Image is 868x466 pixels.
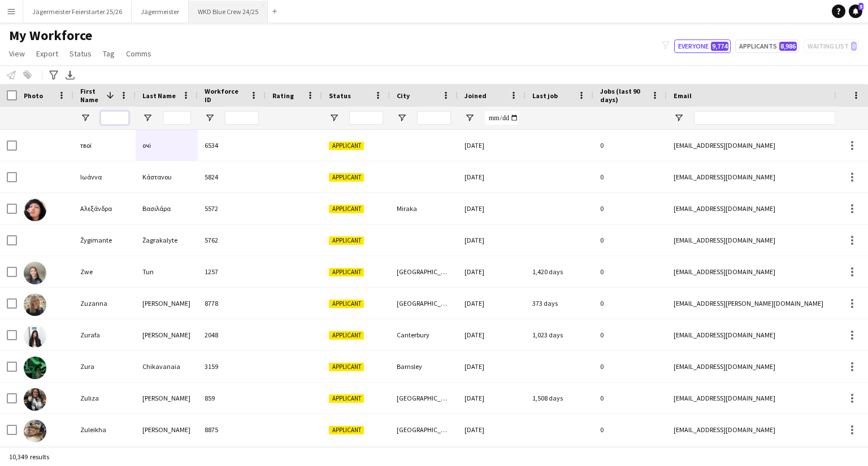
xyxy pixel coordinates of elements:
img: Αλεξάνδρα Βασιλάρα [24,199,46,221]
div: [GEOGRAPHIC_DATA] [390,288,458,319]
img: Zuleikha Robinson [24,420,46,442]
div: 5572 [198,193,266,224]
div: 373 days [526,288,593,319]
div: [PERSON_NAME] [136,288,198,319]
a: Status [65,46,96,61]
button: Open Filter Menu [80,113,90,123]
img: Zuzanna Raistrick [24,293,46,316]
div: очі [136,130,198,161]
div: 0 [593,161,667,192]
span: Last Name [142,91,176,100]
span: Applicant [329,142,364,150]
div: [DATE] [458,383,526,414]
span: Applicant [329,426,364,434]
div: Zuleikha [73,414,136,445]
span: Status [70,49,92,59]
div: 0 [593,130,667,161]
div: Žygimante [73,225,136,256]
span: Applicant [329,363,364,371]
button: Jägermeister [132,1,189,23]
div: [DATE] [458,288,526,319]
div: 8778 [198,288,266,319]
button: Open Filter Menu [142,113,153,123]
input: Workforce ID Filter Input [225,111,259,125]
span: Applicant [329,205,364,213]
span: 8,986 [779,42,797,51]
button: WKD Blue Crew 24/25 [189,1,268,23]
button: Open Filter Menu [329,113,339,123]
div: Αλεξάνδρα [73,193,136,224]
div: 0 [593,414,667,445]
div: Zuzanna [73,288,136,319]
button: Everyone9,774 [674,39,731,53]
div: Žagrakalyte [136,225,198,256]
div: [DATE] [458,351,526,382]
span: Email [674,91,692,100]
div: [PERSON_NAME] [136,383,198,414]
span: Applicant [329,236,364,245]
span: Joined [465,91,487,100]
div: Zuliza [73,383,136,414]
span: Applicant [329,268,364,276]
span: City [397,91,410,100]
div: 0 [593,383,667,414]
div: 5762 [198,225,266,256]
div: [PERSON_NAME] [136,414,198,445]
div: Ιωάννα [73,161,136,192]
div: [DATE] [458,319,526,350]
span: Comms [126,49,151,59]
div: твої [73,130,136,161]
span: Last job [532,91,558,100]
span: My Workforce [9,27,92,44]
div: Canterbury [390,319,458,350]
a: Comms [121,46,156,61]
div: 8875 [198,414,266,445]
a: Export [32,46,63,61]
div: [GEOGRAPHIC_DATA] [390,256,458,287]
span: Rating [272,91,294,100]
div: 1,508 days [526,383,593,414]
input: Joined Filter Input [485,111,519,125]
img: Zurafa Sakel [24,325,46,348]
div: 859 [198,383,266,414]
div: 1257 [198,256,266,287]
div: 0 [593,256,667,287]
span: Jobs (last 90 days) [600,87,646,104]
input: City Filter Input [417,111,451,125]
div: Zwe [73,256,136,287]
div: Zurafa [73,319,136,350]
a: Tag [98,46,119,61]
div: 6534 [198,130,266,161]
div: 2048 [198,319,266,350]
div: [DATE] [458,256,526,287]
button: Open Filter Menu [205,113,215,123]
div: Miraka [390,193,458,224]
app-action-btn: Advanced filters [47,68,60,82]
span: Export [36,49,58,59]
span: Status [329,91,351,100]
div: 0 [593,319,667,350]
span: 9,774 [711,42,728,51]
button: Open Filter Menu [674,113,684,123]
div: Barnsley [390,351,458,382]
img: Zuliza Mckenzie [24,388,46,411]
span: View [9,49,25,59]
input: Status Filter Input [349,111,383,125]
div: Βασιλάρα [136,193,198,224]
div: 1,420 days [526,256,593,287]
div: 0 [593,193,667,224]
span: 5 [858,3,863,10]
div: [DATE] [458,161,526,192]
span: Workforce ID [205,87,245,104]
div: [GEOGRAPHIC_DATA] [390,414,458,445]
div: [DATE] [458,414,526,445]
span: Applicant [329,300,364,308]
span: Applicant [329,331,364,340]
img: Zwe Tun [24,262,46,284]
div: Chikavanaia [136,351,198,382]
app-action-btn: Export XLSX [63,68,77,82]
input: Last Name Filter Input [163,111,191,125]
div: 0 [593,351,667,382]
span: Photo [24,91,43,100]
div: [PERSON_NAME] [136,319,198,350]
